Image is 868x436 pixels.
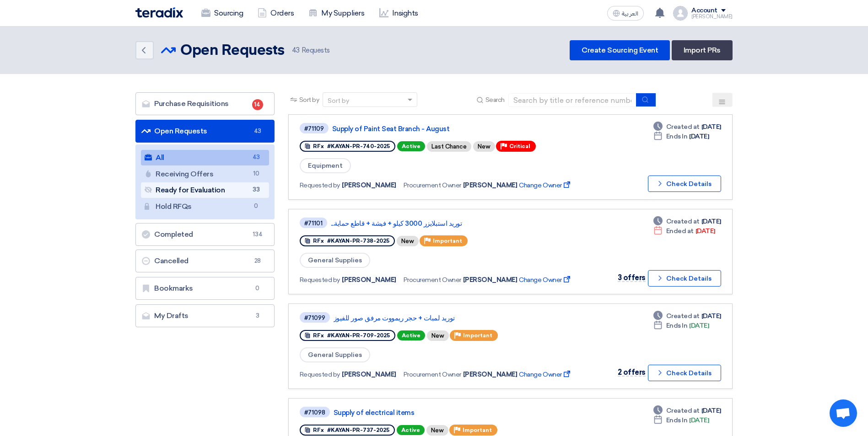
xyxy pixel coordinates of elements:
a: Purchase Requisitions14 [135,92,275,115]
span: 3 offers [618,273,646,282]
span: Active [397,425,425,435]
span: Active [397,330,425,340]
span: Requested by [300,370,340,379]
button: Check Details [648,365,721,381]
span: 0 [251,202,262,211]
div: #71101 [304,220,323,226]
div: Sort by [328,96,349,106]
span: Created at [666,311,700,321]
span: 43 [252,127,263,136]
span: 28 [252,256,263,266]
span: Critical [509,143,530,149]
span: 33 [251,185,262,195]
span: [PERSON_NAME] [342,370,396,379]
a: Insights [372,3,426,23]
span: #KAYAN-PR-738-2025 [327,238,389,244]
span: Change Owner [519,370,571,379]
a: Create Sourcing Event [570,40,670,60]
span: Ended at [666,226,694,236]
a: All [141,150,269,165]
span: Important [463,332,492,339]
span: Created at [666,122,700,132]
div: Account [691,7,717,15]
span: 10 [251,169,262,179]
div: #71098 [304,409,325,415]
img: profile_test.png [673,6,688,21]
div: New [427,330,449,341]
div: New [397,236,419,246]
span: 3 [252,311,263,320]
span: Equipment [300,158,351,173]
span: Requested by [300,181,340,190]
a: Sourcing [194,3,250,23]
div: [DATE] [653,406,721,415]
span: #KAYAN-PR-709-2025 [327,332,390,339]
div: Last Chance [427,141,471,152]
a: توريد استبلايزر 3000 كيلو + فيشة + قاطع حماية... [331,219,560,228]
span: [PERSON_NAME] [463,181,518,190]
button: Check Details [648,175,721,192]
span: 43 [251,153,262,162]
a: My Drafts3 [135,304,275,327]
span: Sort by [299,95,319,105]
a: Open Requests43 [135,120,275,143]
span: 2 offers [618,368,646,377]
div: [DATE] [653,415,709,425]
span: Requested by [300,275,340,285]
button: العربية [607,6,644,21]
div: New [473,141,495,152]
div: [DATE] [653,321,709,330]
span: Change Owner [519,181,571,190]
div: [DATE] [653,226,715,236]
span: Ends In [666,321,688,330]
a: Open chat [830,399,857,427]
span: Ends In [666,415,688,425]
span: 14 [252,99,263,110]
div: [DATE] [653,217,721,226]
span: Ends In [666,132,688,141]
span: #KAYAN-PR-740-2025 [327,143,390,149]
span: Procurement Owner [404,275,461,285]
span: Active [397,141,425,151]
span: Change Owner [519,275,571,285]
a: Bookmarks0 [135,277,275,300]
span: Important [463,427,492,433]
span: 43 [292,46,300,54]
span: RFx [313,143,324,149]
input: Search by title or reference number [508,93,636,107]
span: RFx [313,238,324,244]
a: Completed134 [135,223,275,246]
a: Ready for Evaluation [141,182,269,198]
div: New [426,425,448,436]
a: Supply of Paint Seat Branch - August [332,125,561,133]
span: [PERSON_NAME] [463,370,518,379]
span: #KAYAN-PR-737-2025 [327,427,389,433]
span: 0 [252,284,263,293]
span: [PERSON_NAME] [342,181,396,190]
span: Created at [666,217,700,226]
span: [PERSON_NAME] [342,275,396,285]
span: Procurement Owner [404,181,461,190]
span: Procurement Owner [404,370,461,379]
div: [DATE] [653,311,721,321]
div: [PERSON_NAME] [691,14,733,19]
span: Important [433,238,462,244]
div: #71109 [304,126,324,132]
a: Orders [250,3,301,23]
a: Import PRs [672,40,733,60]
a: Supply of electrical items [334,409,562,417]
h2: Open Requests [180,42,285,60]
a: Hold RFQs [141,199,269,214]
button: Check Details [648,270,721,287]
div: #71099 [304,315,325,321]
span: 134 [252,230,263,239]
span: General Supplies [300,253,370,268]
span: العربية [622,11,638,17]
span: [PERSON_NAME] [463,275,518,285]
img: Teradix logo [135,7,183,18]
div: [DATE] [653,122,721,132]
span: Requests [292,45,330,56]
span: Created at [666,406,700,415]
a: My Suppliers [301,3,372,23]
div: [DATE] [653,132,709,141]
